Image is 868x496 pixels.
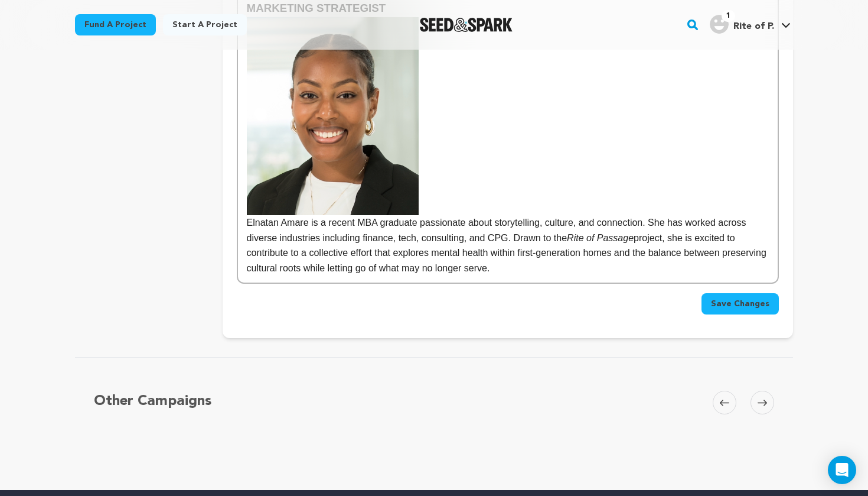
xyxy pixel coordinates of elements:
a: Start a project [163,14,247,35]
a: Fund a project [75,14,156,35]
span: 1 [722,10,735,22]
p: Elnatan Amare is a recent MBA graduate passionate about storytelling, culture, and connection. Sh... [247,17,769,275]
span: Rite of P. [733,22,774,31]
div: Rite of P.'s Profile [710,15,774,34]
a: Seed&Spark Homepage [420,18,513,32]
span: Rite of P.'s Profile [707,12,793,37]
button: Save Changes [701,293,779,315]
img: Seed&Spark Logo Dark Mode [420,18,513,32]
span: Save Changes [711,298,769,310]
h5: Other Campaigns [94,391,211,412]
img: 1755700568-Screenshot%202025-08-20%20at%2010.35.12%E2%80%AFAM.png [247,17,419,215]
img: user.png [710,15,729,34]
em: Rite of Passage [567,233,634,243]
a: Rite of P.'s Profile [707,12,793,34]
div: Open Intercom Messenger [828,456,856,484]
